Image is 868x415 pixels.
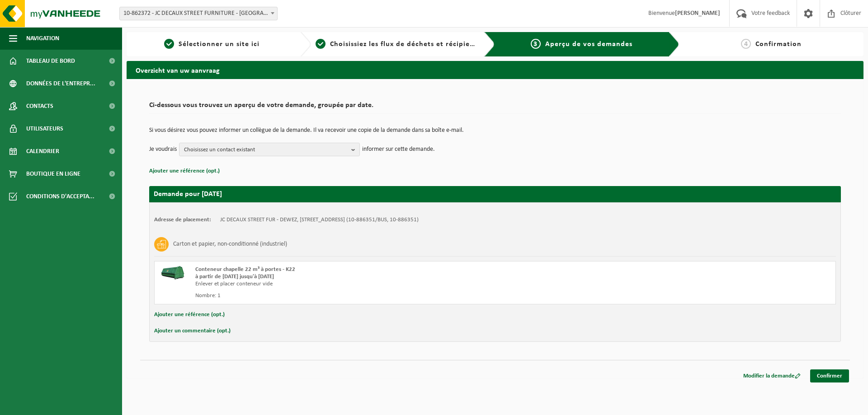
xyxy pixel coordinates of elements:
span: Navigation [26,27,59,50]
span: Boutique en ligne [26,163,80,185]
span: Conditions d'accepta... [26,185,94,208]
strong: [PERSON_NAME] [675,10,720,17]
span: 3 [531,39,541,49]
span: 1 [164,39,174,49]
h3: Carton et papier, non-conditionné (industriel) [173,237,287,252]
strong: Adresse de placement: [154,217,211,223]
div: Enlever et placer conteneur vide [195,280,531,288]
span: Tableau de bord [26,50,75,72]
strong: à partir de [DATE] jusqu'à [DATE] [195,274,274,280]
a: Confirmer [810,369,849,382]
span: Choisissiez les flux de déchets et récipients [330,41,481,48]
button: Choisissez un contact existant [179,143,360,156]
button: Ajouter une référence (opt.) [149,165,220,177]
h2: Overzicht van uw aanvraag [127,61,863,79]
span: Confirmation [755,41,802,48]
span: Données de l'entrepr... [26,72,95,95]
button: Ajouter un commentaire (opt.) [154,325,231,337]
span: Contacts [26,95,53,117]
span: Choisissez un contact existant [184,143,348,157]
span: Sélectionner un site ici [179,41,259,48]
a: 2Choisissiez les flux de déchets et récipients [316,39,477,50]
div: Nombre: 1 [195,292,531,299]
span: 10-862372 - JC DECAUX STREET FURNITURE - BRUXELLES [119,7,278,20]
span: Utilisateurs [26,117,63,140]
span: Calendrier [26,140,59,163]
a: 1Sélectionner un site ici [131,39,293,50]
p: informer sur cette demande. [362,143,435,156]
span: Conteneur chapelle 22 m³ à portes - K22 [195,266,295,272]
a: Modifier la demande [736,369,807,382]
td: JC DECAUX STREET FUR - DEWEZ, [STREET_ADDRESS] (10-886351/BUS, 10-886351) [220,216,419,224]
p: Si vous désirez vous pouvez informer un collègue de la demande. Il va recevoir une copie de la de... [149,127,841,134]
p: Je voudrais [149,143,177,156]
strong: Demande pour [DATE] [154,191,222,198]
span: Aperçu de vos demandes [545,41,632,48]
button: Ajouter une référence (opt.) [154,309,225,321]
h2: Ci-dessous vous trouvez un aperçu de votre demande, groupée par date. [149,102,841,114]
img: HK-XK-22-GN-00.png [159,266,186,280]
span: 10-862372 - JC DECAUX STREET FURNITURE - BRUXELLES [120,7,277,20]
span: 4 [741,39,751,49]
span: 2 [316,39,325,49]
